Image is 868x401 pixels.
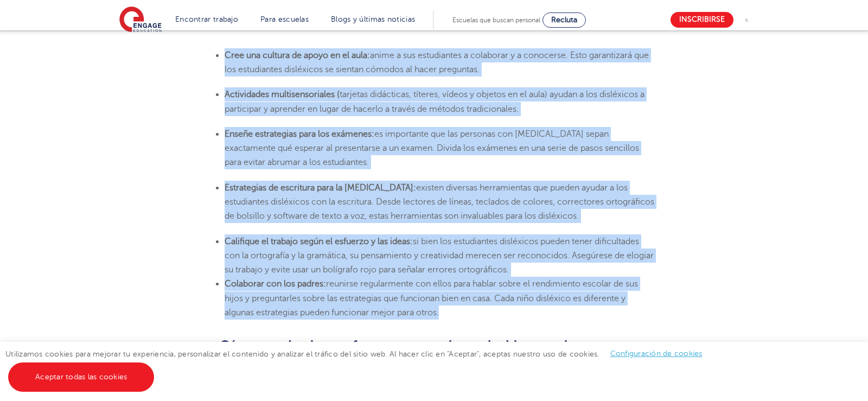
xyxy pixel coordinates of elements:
font: reunirse regularmente con ellos para hablar sobre el rendimiento escolar de sus hijos y preguntar... [225,279,638,317]
font: Aceptar todas las cookies [35,373,127,381]
font: es importante que las personas con [MEDICAL_DATA] sepan exactamente qué esperar al presentarse a ... [225,129,639,168]
font: Cree una cultura de apoyo en el aula: [225,50,370,60]
font: Califique el trabajo según el esfuerzo y las ideas: [225,237,413,246]
font: Actividades multisensoriales ( [225,90,340,99]
font: ¿Cómo pueden los profesores crear aulas amigables para la [MEDICAL_DATA]? [214,338,575,371]
font: tarjetas didácticas, títeres, vídeos y objetos en el aula) ayudan a los disléxicos a participar y... [225,90,644,113]
font: Estrategias de escritura para la [MEDICAL_DATA]: [225,183,416,193]
font: existen diversas herramientas que pueden ayudar a los estudiantes disléxicos con la escritura. De... [225,183,654,221]
font: Colaborar con los padres: [225,279,326,289]
font: si bien los estudiantes disléxicos pueden tener dificultades con la ortografía y la gramática, su... [225,237,654,275]
font: Enseñe estrategias para los exámenes: [225,129,374,139]
a: Aceptar todas las cookies [8,362,154,392]
font: anime a sus estudiantes a colaborar y a conocerse. Esto garantizará que los estudiantes disléxico... [225,50,649,74]
font: Utilizamos cookies para mejorar tu experiencia, personalizar el contenido y analizar el tráfico d... [5,350,599,358]
a: Configuración de cookies [610,349,703,358]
